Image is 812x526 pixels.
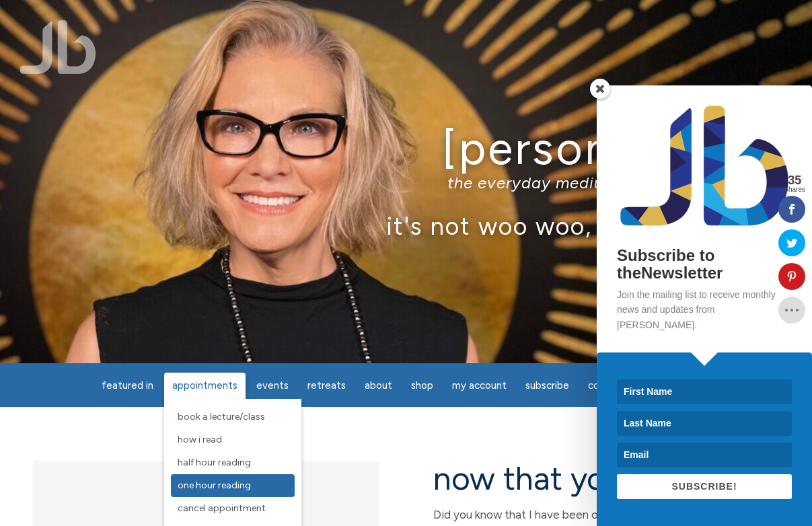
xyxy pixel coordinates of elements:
span: How I Read [178,434,222,445]
span: Half Hour Reading [178,457,251,468]
a: Events [248,373,297,399]
h2: Subscribe to theNewsletter [617,247,792,283]
a: About [357,373,400,399]
a: Cancel Appointment [171,497,295,520]
a: Retreats [299,373,354,399]
span: One Hour Reading [178,480,251,491]
span: My Account [452,379,507,391]
a: How I Read [171,428,295,451]
input: First Name [617,379,792,404]
span: featured in [102,379,153,391]
span: SUBSCRIBE! [671,481,737,492]
input: Email [617,443,792,467]
span: 35 [784,174,805,186]
p: Join the mailing list to receive monthly news and updates from [PERSON_NAME]. [617,287,792,332]
img: Jamie Butler. The Everyday Medium [20,20,96,74]
a: Half Hour Reading [171,451,295,474]
a: featured in [94,373,161,399]
span: About [365,379,392,391]
a: One Hour Reading [171,474,295,497]
h2: now that you are here… [433,461,780,496]
span: Retreats [307,379,346,391]
a: Appointments [164,373,246,399]
span: Book a Lecture/Class [178,411,265,422]
span: Shares [784,186,805,193]
button: SUBSCRIBE! [617,474,792,499]
span: Shop [411,379,433,391]
span: Cancel Appointment [178,502,266,514]
span: Appointments [172,379,237,391]
input: Last Name [617,411,792,436]
p: it's not woo woo, it's true true™ [40,211,771,240]
a: My Account [444,373,515,399]
a: Shop [403,373,441,399]
h1: [PERSON_NAME] [40,123,771,174]
a: Book a Lecture/Class [171,406,295,428]
span: Events [256,379,289,391]
p: the everyday medium™, intuitive teacher [40,173,771,192]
